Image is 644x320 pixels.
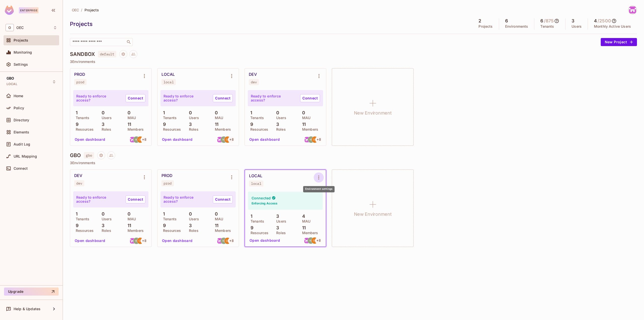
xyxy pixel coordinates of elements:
[6,24,14,31] span: O
[249,72,257,77] div: DEV
[300,219,310,223] p: MAU
[99,122,104,127] p: 3
[224,238,231,244] img: greg.petros@oeconnection.com
[70,51,95,57] h4: SANDBOX
[73,223,78,228] p: 9
[125,110,131,115] p: 0
[478,24,493,28] p: Projects
[248,127,268,131] p: Resources
[14,130,29,134] span: Elements
[126,195,145,203] a: Connect
[133,136,140,143] img: wil.peck@oeconnection.com
[164,181,172,185] div: prod
[73,110,77,115] p: 1
[99,229,111,233] p: Roles
[186,122,192,127] p: 3
[14,94,23,98] span: Home
[73,229,94,233] p: Resources
[72,8,79,12] span: OEC
[73,122,78,127] p: 9
[252,201,277,206] h6: Enforcing Access
[224,136,231,143] img: greg.petros@oeconnection.com
[248,219,264,223] p: Tenants
[14,50,32,54] span: Monitoring
[160,122,166,127] p: 9
[212,223,218,228] p: 11
[162,173,172,178] div: PROD
[251,182,261,186] div: local
[164,195,209,203] p: Ready to enforce access?
[316,239,320,242] span: + 8
[601,38,637,46] button: New Project
[248,231,268,235] p: Resources
[186,229,198,233] p: Roles
[544,18,554,23] h5: / 875
[540,24,554,28] p: Tenants
[7,82,17,86] span: LOCAL
[354,109,392,117] h1: New Environment
[248,225,253,230] p: 9
[19,7,38,13] div: Enterprise
[81,8,82,12] li: /
[125,122,131,127] p: 11
[73,217,89,221] p: Tenants
[304,237,310,244] img: Santiago.DeIralaMut@oeconnection.com
[248,116,264,120] p: Tenants
[274,116,286,120] p: Users
[5,6,14,15] img: SReyMgAAAABJRU5ErkJggg==
[274,214,279,219] p: 3
[274,110,279,115] p: 0
[212,217,223,221] p: MAU
[160,217,177,221] p: Tenants
[505,24,528,28] p: Environments
[572,24,582,28] p: Users
[252,196,271,200] h4: Connected
[300,110,305,115] p: 0
[14,106,24,110] span: Policy
[274,127,286,131] p: Roles
[217,238,223,244] img: Santiago.DeIralaMut@oeconnection.com
[217,136,223,143] img: Santiago.DeIralaMut@oeconnection.com
[76,80,85,84] div: prod
[212,110,218,115] p: 0
[14,142,30,146] span: Audit Log
[227,172,237,182] button: Environment settings
[70,60,637,64] p: 3 Environments
[14,166,28,170] span: Connect
[137,238,143,244] img: greg.petros@oeconnection.com
[16,26,24,30] span: Workspace: OEC
[227,71,237,81] button: Environment settings
[274,225,279,230] p: 3
[99,217,112,221] p: Users
[300,225,306,230] p: 11
[213,195,233,203] a: Connect
[248,214,252,219] p: 1
[186,116,199,120] p: Users
[160,229,181,233] p: Resources
[14,118,29,122] span: Directory
[73,135,107,144] button: Open dashboard
[125,223,131,228] p: 11
[594,18,597,23] h5: 4
[76,94,122,102] p: Ready to enforce access?
[125,127,144,131] p: Members
[212,127,231,131] p: Members
[314,71,324,81] button: Environment settings
[84,152,94,159] span: gbo
[247,135,282,144] button: Open dashboard
[213,94,233,102] a: Connect
[125,229,144,233] p: Members
[160,110,165,115] p: 1
[70,152,81,158] h4: GBO
[594,24,631,28] p: Monthly Active Users
[221,238,227,244] img: wil.peck@oeconnection.com
[125,211,131,217] p: 0
[314,172,324,183] button: Environment settings
[478,18,481,23] h5: 2
[300,214,305,219] p: 4
[540,18,543,23] h5: 6
[303,186,335,192] div: Environment settings
[137,136,143,143] img: greg.petros@oeconnection.com
[130,238,136,244] img: Santiago.DeIralaMut@oeconnection.com
[304,136,310,143] img: Santiago.DeIralaMut@oeconnection.com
